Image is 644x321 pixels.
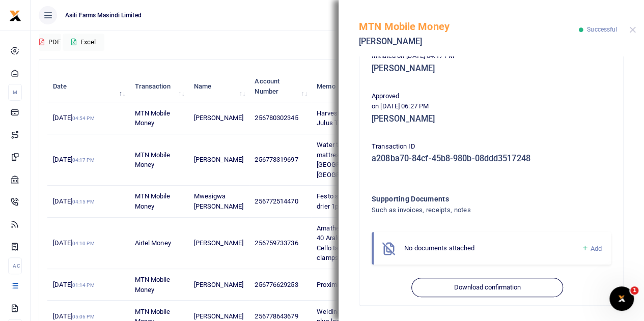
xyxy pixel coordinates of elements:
[134,239,171,247] span: Airtel Money
[372,141,611,152] p: Transaction ID
[372,114,611,124] h5: [PERSON_NAME]
[372,193,570,205] h4: Supporting Documents
[134,109,170,127] span: MTN Mobile Money
[72,115,95,121] small: 04:54 PM
[9,11,21,19] a: logo-small logo-large logo-large
[372,64,611,74] h5: [PERSON_NAME]
[311,71,407,102] th: Memo: activate to sort column ascending
[372,101,611,112] p: on [DATE] 06:27 PM
[47,71,129,102] th: Date: activate to sort column descending
[72,314,95,319] small: 05:06 PM
[72,199,95,205] small: 04:15 PM
[359,20,579,33] h5: MTN Mobile Money
[194,239,243,247] span: [PERSON_NAME]
[317,224,400,262] span: Amatheon consumables WD 40 Araldite Silicon superglue Cello tape Zip tiles and clamps
[372,91,611,102] p: Approved
[194,281,243,288] span: [PERSON_NAME]
[53,156,94,163] span: [DATE]
[61,11,146,20] span: Asili Farms Masindi Limited
[72,282,95,288] small: 01:14 PM
[53,114,94,122] span: [DATE]
[134,276,170,294] span: MTN Mobile Money
[255,156,298,163] span: 256773319697
[194,114,243,122] span: [PERSON_NAME]
[317,109,399,127] span: Harvest Bonus being paid to Julus Tangus under Batch 8
[194,192,243,210] span: Mwesigwa [PERSON_NAME]
[372,51,611,62] p: Initiated on [DATE] 04:17 PM
[53,312,94,320] span: [DATE]
[194,156,243,163] span: [PERSON_NAME]
[8,257,22,274] li: Ac
[317,141,389,179] span: Water tank transport and mattresses from [GEOGRAPHIC_DATA] to [GEOGRAPHIC_DATA]
[194,312,243,320] span: [PERSON_NAME]
[129,71,188,102] th: Transaction: activate to sort column ascending
[72,157,95,163] small: 04:17 PM
[53,239,94,247] span: [DATE]
[134,192,170,210] span: MTN Mobile Money
[609,286,634,311] iframe: Intercom live chat
[591,245,602,252] span: Add
[39,34,61,51] button: PDF
[8,84,22,101] li: M
[630,286,638,295] span: 1
[255,114,298,122] span: 256780302345
[53,281,94,288] span: [DATE]
[587,26,617,33] span: Successful
[249,71,311,102] th: Account Number: activate to sort column ascending
[255,197,298,205] span: 256772514470
[629,26,636,33] button: Close
[9,10,21,22] img: logo-small
[372,205,570,216] h4: Such as invoices, receipts, notes
[63,34,104,51] button: Excel
[255,239,298,247] span: 256759733736
[317,192,399,210] span: Festo silencer filter 2309 for drier 1pc
[53,197,94,205] span: [DATE]
[411,278,563,297] button: Download confirmation
[134,151,170,169] span: MTN Mobile Money
[188,71,249,102] th: Name: activate to sort column ascending
[359,37,579,47] h5: [PERSON_NAME]
[255,281,298,288] span: 256776629253
[372,154,611,164] h5: a208ba70-84cf-45b8-980b-08ddd3517248
[581,243,602,254] a: Add
[72,241,95,246] small: 04:10 PM
[404,244,474,252] span: No documents attached
[317,281,381,288] span: Proximity sensor 8pcs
